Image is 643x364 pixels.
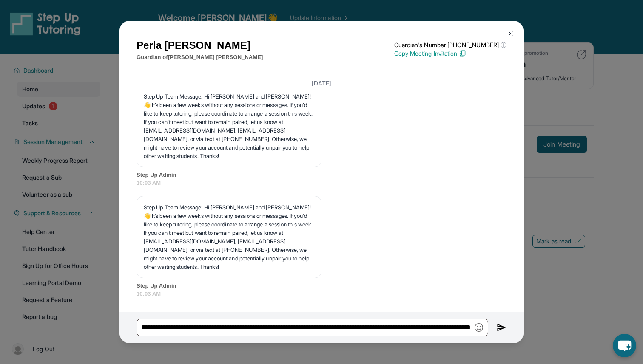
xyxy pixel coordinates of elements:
img: Copy Icon [459,50,467,57]
img: Send icon [497,322,506,333]
span: 10:03 AM [137,179,506,187]
p: Step Up Team Message: Hi [PERSON_NAME] and [PERSON_NAME]! 👋 It’s been a few weeks without any ses... [144,92,314,160]
p: Step Up Team Message: Hi [PERSON_NAME] and [PERSON_NAME]! 👋 It’s been a few weeks without any ses... [144,203,314,271]
p: Copy Meeting Invitation [394,49,506,58]
span: 10:03 AM [137,290,506,298]
button: chat-button [613,334,636,357]
img: Emoji [475,323,483,332]
span: ⓘ [501,41,506,49]
img: Close Icon [507,30,514,37]
p: Guardian of [PERSON_NAME] [PERSON_NAME] [137,53,263,62]
span: Step Up Admin [137,171,506,179]
p: Guardian's Number: [PHONE_NUMBER] [394,41,506,49]
span: Step Up Admin [137,282,506,290]
h1: Perla [PERSON_NAME] [137,38,263,53]
h3: [DATE] [137,79,506,87]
